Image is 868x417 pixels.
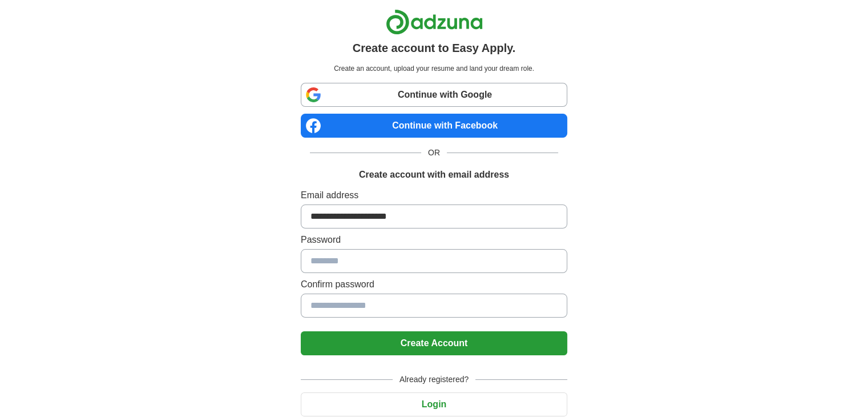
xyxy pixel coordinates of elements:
a: Login [301,399,567,409]
h1: Create account to Easy Apply. [353,39,516,57]
label: Confirm password [301,278,567,291]
label: Password [301,233,567,247]
label: Email address [301,189,567,202]
span: Already registered? [393,374,475,386]
span: OR [421,147,447,159]
img: Adzuna logo [386,9,483,35]
h1: Create account with email address [359,168,509,182]
p: Create an account, upload your resume and land your dream role. [303,63,565,74]
a: Continue with Facebook [301,114,567,138]
button: Login [301,392,567,416]
a: Continue with Google [301,83,567,107]
button: Create Account [301,331,567,355]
